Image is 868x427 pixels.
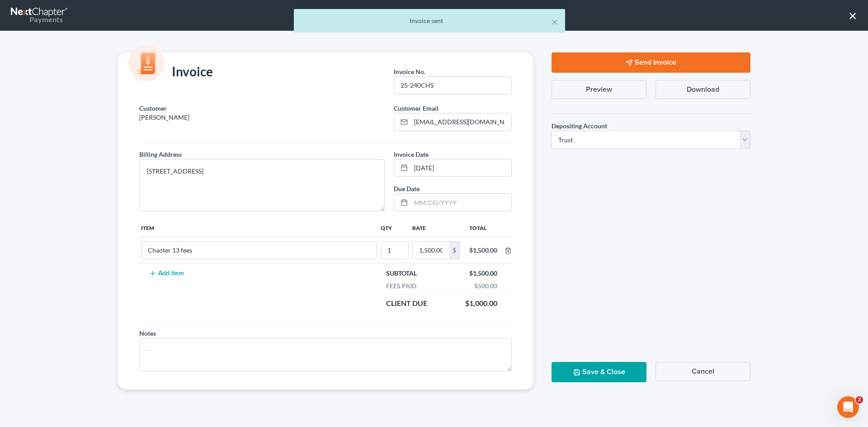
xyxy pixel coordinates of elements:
div: $500.00 [470,282,502,291]
th: Rate [410,219,462,237]
p: [PERSON_NAME] [139,113,385,122]
input: -- [142,242,377,259]
span: Depositing Account [552,122,607,130]
a: Payments [11,5,69,26]
label: Due Date [394,184,420,193]
div: Fees Paid [382,282,421,291]
input: -- [381,242,408,259]
button: Add Item [146,270,186,277]
button: Cancel [656,362,750,381]
input: MM/DD/YYYY [411,160,511,177]
span: Customer Email [394,104,439,112]
div: Subtotal [382,269,421,278]
input: MM/DD/YYYY [411,194,511,211]
label: Notes [139,328,156,338]
button: × [552,16,558,27]
div: $1,500.00 [465,269,502,278]
span: Invoice No. [394,68,425,75]
div: Client Due [382,298,432,309]
img: icon-money-cc55cd5b71ee43c44ef0efbab91310903cbf28f8221dba23c0d5ca797e203e98.svg [128,45,165,81]
div: $ [449,242,460,259]
div: Invoice [135,63,217,81]
button: × [849,8,857,23]
button: Send Invoice [552,52,750,73]
div: $1,500.00 [469,246,497,255]
span: Billing Address [139,150,182,158]
button: Download [656,80,750,99]
input: Enter email... [411,113,511,131]
th: Item [139,219,379,237]
button: Preview [552,80,646,99]
th: Qty [379,219,410,237]
input: -- [394,77,511,94]
label: Customer [139,103,167,113]
input: 0.00 [413,242,449,259]
button: Save & Close [552,362,646,382]
span: 2 [856,396,863,404]
th: Total [462,219,505,237]
div: Invoice sent [301,16,558,25]
span: Invoice Date [394,150,429,158]
div: $1,000.00 [461,298,502,309]
iframe: Intercom live chat [837,396,859,418]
